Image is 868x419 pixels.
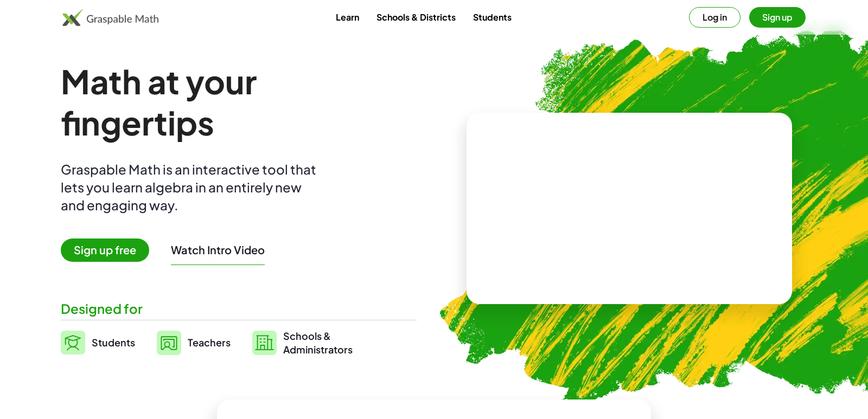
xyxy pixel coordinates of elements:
button: Sign up [749,7,806,28]
div: Graspable Math is an interactive tool that lets you learn algebra in an entirely new and engaging... [61,160,321,214]
a: Students [464,7,520,27]
a: Schools & Districts [368,7,464,27]
span: Sign up free [61,238,149,262]
a: Students [61,329,135,356]
a: Learn [327,7,368,27]
button: Watch Intro Video [171,243,265,257]
span: Teachers [188,336,231,349]
a: Schools &Administrators [252,329,353,356]
a: Teachers [157,329,231,356]
span: Students [92,336,135,349]
div: Designed for [61,300,417,318]
img: svg%3e [252,331,277,355]
img: svg%3e [61,331,85,354]
span: Schools & Administrators [283,329,353,356]
img: svg%3e [157,331,181,355]
h1: Math at your fingertips [61,61,406,143]
button: Log in [689,7,741,28]
video: What is this? This is dynamic math notation. Dynamic math notation plays a central role in how Gr... [548,168,711,249]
